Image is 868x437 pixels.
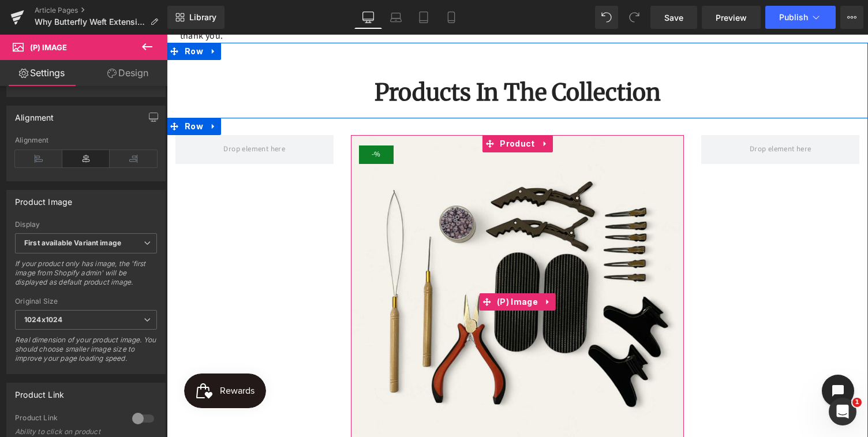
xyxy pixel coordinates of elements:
a: New Library [167,6,225,29]
span: Product [330,100,371,118]
b: 1024x1024 [24,315,62,324]
iframe: Intercom live chat [829,398,856,425]
div: If your product only has image, the 'first image from Shopify admin' will be displayed as default... [15,259,157,294]
span: (P) Image [30,43,67,52]
a: Desktop [354,6,382,29]
a: Expand / Collapse [39,83,54,100]
button: Publish [765,6,836,29]
span: Row [15,8,39,25]
button: Undo [595,6,618,29]
a: Design [86,60,170,86]
a: Preview [702,6,761,29]
div: Product Image [15,191,72,207]
div: Real dimension of your product image. You should choose smaller image size to improve your page l... [15,335,157,371]
button: More [840,6,863,29]
span: Why Butterfly Weft Extensions Are Perfect for Fine Hair (And Everyone Else Too!) [35,17,145,27]
a: Expand / Collapse [374,259,389,276]
div: Original Size [15,297,157,305]
span: - [205,114,207,126]
button: Redo [623,6,646,29]
div: Alignment [15,106,54,122]
iframe: Button to open loyalty program pop-up [17,339,99,373]
span: (P) Image [327,259,374,276]
span: Publish [779,13,808,22]
span: % [207,114,214,125]
a: Laptop [382,6,410,29]
a: Mobile [437,6,465,29]
a: Expand / Collapse [371,100,386,118]
a: Tablet [410,6,437,29]
div: Product Link [15,383,64,399]
a: Expand / Collapse [39,8,54,25]
h2: Products In The Collection [9,43,693,73]
span: Library [189,12,216,23]
div: Alignment [15,136,157,144]
span: 1 [852,398,862,407]
span: Preview [716,12,747,24]
span: Save [664,12,683,24]
b: First available Variant image [24,238,121,247]
div: Display [15,221,157,229]
div: Product Link [15,413,121,425]
span: Row [15,83,39,100]
a: Article Pages [35,6,167,15]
